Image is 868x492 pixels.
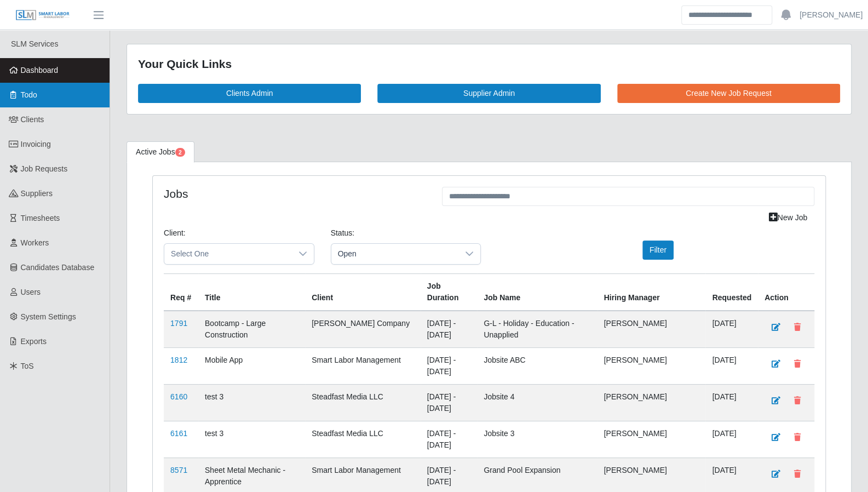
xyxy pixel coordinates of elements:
th: Req # [164,273,198,311]
label: Status: [331,227,355,239]
td: [PERSON_NAME] [597,311,706,348]
span: Clients [21,115,44,124]
input: Search [681,5,772,25]
a: 6161 [170,429,187,438]
span: Candidates Database [21,263,95,272]
td: Jobsite ABC [477,347,597,384]
td: Smart Labor Management [305,347,421,384]
span: Pending Jobs [175,148,185,157]
td: [DATE] [705,311,758,348]
td: [DATE] - [DATE] [421,311,478,348]
span: Select One [164,244,292,264]
th: Title [198,273,305,311]
th: Action [758,273,814,311]
td: test 3 [198,384,305,421]
span: SLM Services [11,39,58,48]
a: 8571 [170,466,187,474]
span: Workers [21,238,49,247]
span: Users [21,288,41,296]
td: Jobsite 3 [477,421,597,457]
a: New Job [762,208,814,227]
td: [PERSON_NAME] [597,421,706,457]
td: G-L - Holiday - Education - Unapplied [477,311,597,348]
th: Hiring Manager [597,273,706,311]
span: Job Requests [21,164,68,173]
td: Steadfast Media LLC [305,421,421,457]
img: SLM Logo [15,9,70,21]
td: test 3 [198,421,305,457]
span: ToS [21,362,34,370]
td: [DATE] [705,347,758,384]
td: Mobile App [198,347,305,384]
a: 1791 [170,319,187,328]
th: Job Duration [421,273,478,311]
span: Suppliers [21,189,53,198]
td: [DATE] - [DATE] [421,347,478,384]
span: Dashboard [21,66,59,75]
a: Create New Job Request [617,84,840,103]
td: [DATE] [705,421,758,457]
td: Jobsite 4 [477,384,597,421]
a: [PERSON_NAME] [800,9,863,21]
th: Job Name [477,273,597,311]
span: Invoicing [21,140,51,148]
span: Exports [21,337,47,346]
td: [PERSON_NAME] Company [305,311,421,348]
h4: Jobs [164,187,426,201]
a: Active Jobs [127,141,194,163]
a: 6160 [170,392,187,401]
button: Filter [642,241,674,260]
a: Supplier Admin [377,84,600,103]
span: Timesheets [21,214,60,222]
a: Clients Admin [138,84,361,103]
span: Open [331,244,459,264]
div: Your Quick Links [138,55,840,73]
a: 1812 [170,356,187,364]
td: Bootcamp - Large Construction [198,311,305,348]
span: System Settings [21,312,76,321]
td: [DATE] - [DATE] [421,421,478,457]
td: [PERSON_NAME] [597,384,706,421]
td: [PERSON_NAME] [597,347,706,384]
th: Requested [705,273,758,311]
label: Client: [164,227,186,239]
span: Todo [21,90,37,99]
td: [DATE] - [DATE] [421,384,478,421]
th: Client [305,273,421,311]
td: [DATE] [705,384,758,421]
td: Steadfast Media LLC [305,384,421,421]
